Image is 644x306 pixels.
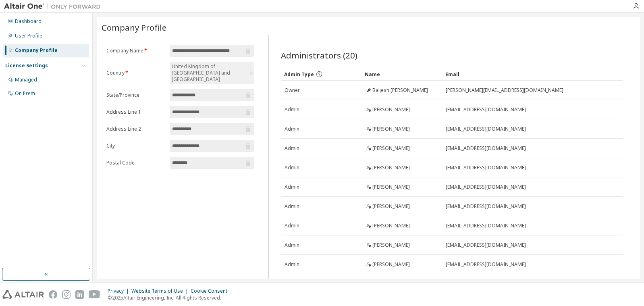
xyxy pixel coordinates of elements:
[285,242,299,248] span: Admin
[106,92,165,98] label: State/Province
[446,164,526,171] span: [EMAIL_ADDRESS][DOMAIN_NAME]
[106,109,165,115] label: Address Line 1
[372,261,410,268] span: [PERSON_NAME]
[446,145,526,152] span: [EMAIL_ADDRESS][DOMAIN_NAME]
[106,48,165,54] label: Company Name
[372,145,410,152] span: [PERSON_NAME]
[106,70,165,76] label: Country
[285,223,299,229] span: Admin
[372,164,410,171] span: [PERSON_NAME]
[285,203,299,210] span: Admin
[372,203,410,210] span: [PERSON_NAME]
[15,33,42,39] div: User Profile
[445,68,598,81] div: Email
[285,261,299,268] span: Admin
[15,77,37,83] div: Managed
[131,288,191,294] div: Website Terms of Use
[446,203,526,210] span: [EMAIL_ADDRESS][DOMAIN_NAME]
[106,143,165,149] label: City
[191,288,232,294] div: Cookie Consent
[4,2,105,10] img: Altair One
[281,50,357,61] span: Administrators (20)
[170,62,254,84] div: United Kingdom of [GEOGRAPHIC_DATA] and [GEOGRAPHIC_DATA]
[285,126,299,132] span: Admin
[372,87,428,94] span: Baljesh [PERSON_NAME]
[372,126,410,132] span: [PERSON_NAME]
[446,184,526,190] span: [EMAIL_ADDRESS][DOMAIN_NAME]
[365,68,439,81] div: Name
[62,290,71,299] img: instagram.svg
[106,160,165,166] label: Postal Code
[108,288,131,294] div: Privacy
[285,164,299,171] span: Admin
[372,184,410,190] span: [PERSON_NAME]
[285,87,300,94] span: Owner
[372,242,410,248] span: [PERSON_NAME]
[446,261,526,268] span: [EMAIL_ADDRESS][DOMAIN_NAME]
[446,223,526,229] span: [EMAIL_ADDRESS][DOMAIN_NAME]
[75,290,84,299] img: linkedin.svg
[285,145,299,152] span: Admin
[285,184,299,190] span: Admin
[89,290,100,299] img: youtube.svg
[372,223,410,229] span: [PERSON_NAME]
[106,126,165,132] label: Address Line 2
[285,106,299,113] span: Admin
[15,90,35,97] div: On Prem
[102,22,166,33] span: Company Profile
[446,242,526,248] span: [EMAIL_ADDRESS][DOMAIN_NAME]
[170,62,248,84] div: United Kingdom of [GEOGRAPHIC_DATA] and [GEOGRAPHIC_DATA]
[446,87,563,94] span: [PERSON_NAME][EMAIL_ADDRESS][DOMAIN_NAME]
[2,290,44,299] img: altair_logo.svg
[446,126,526,132] span: [EMAIL_ADDRESS][DOMAIN_NAME]
[108,294,232,301] p: © 2025 Altair Engineering, Inc. All Rights Reserved.
[446,106,526,113] span: [EMAIL_ADDRESS][DOMAIN_NAME]
[49,290,57,299] img: facebook.svg
[284,71,314,78] span: Admin Type
[15,18,42,25] div: Dashboard
[15,47,58,54] div: Company Profile
[5,62,48,69] div: License Settings
[372,106,410,113] span: [PERSON_NAME]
